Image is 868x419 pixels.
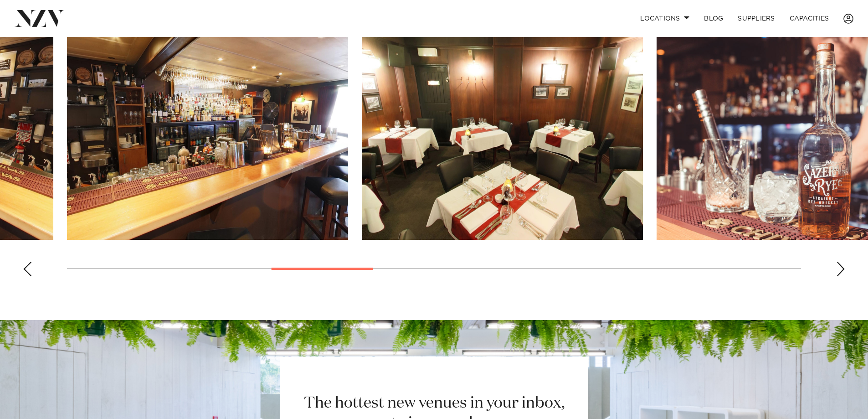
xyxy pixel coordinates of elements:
img: nzv-logo.png [15,10,64,26]
a: BLOG [697,9,730,28]
a: SUPPLIERS [730,9,782,28]
swiper-slide: 7 / 18 [362,33,643,240]
swiper-slide: 6 / 18 [67,33,348,240]
a: Capacities [782,9,837,28]
a: Locations [633,9,697,28]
